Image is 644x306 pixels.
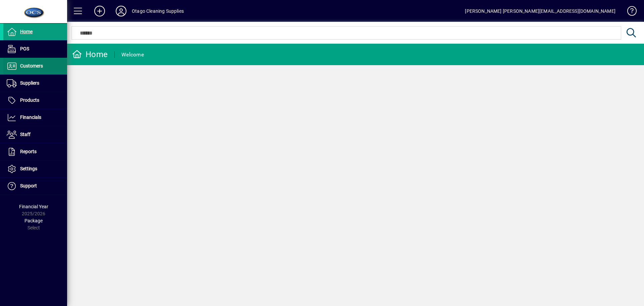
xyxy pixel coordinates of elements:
a: Knowledge Base [622,1,636,23]
a: Settings [3,161,67,177]
a: Financials [3,109,67,126]
span: Suppliers [20,80,39,86]
a: Customers [3,58,67,75]
a: Products [3,92,67,109]
span: Settings [20,166,37,171]
a: Reports [3,143,67,160]
span: Staff [20,132,31,137]
span: Financial Year [19,204,48,209]
span: Customers [20,63,43,69]
span: Package [24,218,43,223]
span: Support [20,183,37,188]
span: Home [20,29,33,34]
span: Reports [20,149,37,154]
a: POS [3,41,67,57]
span: Financials [20,115,41,120]
div: [PERSON_NAME] [PERSON_NAME][EMAIL_ADDRESS][DOMAIN_NAME] [465,6,615,16]
a: Suppliers [3,75,67,92]
div: Home [72,49,108,60]
a: Staff [3,126,67,143]
button: Add [89,5,110,17]
span: Products [20,97,39,103]
div: Otago Cleaning Supplies [132,6,184,16]
span: POS [20,46,29,51]
a: Support [3,178,67,194]
button: Profile [110,5,132,17]
div: Welcome [121,49,144,60]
